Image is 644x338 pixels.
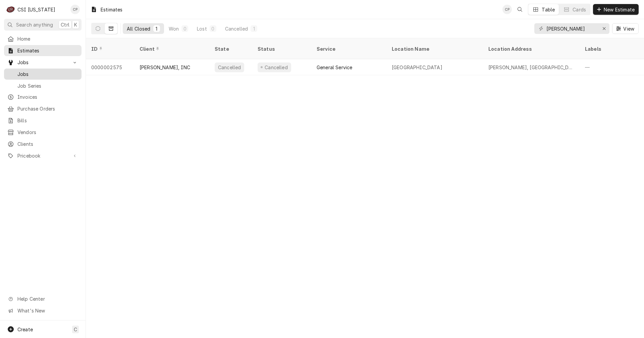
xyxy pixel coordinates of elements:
[4,127,82,138] a: Vendors
[140,45,203,52] div: Client
[488,45,573,52] div: Location Address
[155,25,159,32] div: 1
[622,25,636,32] span: View
[4,33,82,44] a: Home
[392,45,476,52] div: Location Name
[4,293,82,304] a: Go to Help Center
[127,25,151,32] div: All Closed
[61,21,69,28] span: Ctrl
[70,5,80,14] div: Craig Pierce's Avatar
[264,64,289,71] div: Cancelled
[317,64,352,71] div: General Service
[4,138,82,150] a: Clients
[16,21,53,28] span: Search anything
[17,295,77,302] span: Help Center
[17,35,78,42] span: Home
[4,69,82,80] a: Jobs
[4,19,82,31] button: Search anythingCtrlK
[17,59,68,66] span: Jobs
[225,25,248,32] div: Cancelled
[4,115,82,126] a: Bills
[317,45,380,52] div: Service
[217,64,241,71] div: Cancelled
[17,6,55,13] div: CSI [US_STATE]
[17,327,33,332] span: Create
[17,307,77,314] span: What's New
[70,5,80,14] div: CP
[17,47,78,54] span: Estimates
[211,25,215,32] div: 0
[86,59,134,75] div: 0000002575
[197,25,207,32] div: Lost
[17,105,78,112] span: Purchase Orders
[17,129,78,136] span: Vendors
[215,45,247,52] div: State
[602,6,636,13] span: New Estimate
[17,117,78,124] span: Bills
[252,25,256,32] div: 1
[4,45,82,56] a: Estimates
[4,57,82,68] a: Go to Jobs
[392,64,442,71] div: [GEOGRAPHIC_DATA]
[140,64,190,71] div: [PERSON_NAME], INC
[6,5,15,14] div: CSI Kentucky's Avatar
[546,23,597,34] input: Keyword search
[17,152,68,159] span: Pricebook
[4,103,82,114] a: Purchase Orders
[502,5,512,14] div: Craig Pierce's Avatar
[17,71,78,78] span: Jobs
[4,305,82,316] a: Go to What's New
[542,6,555,13] div: Table
[502,5,512,14] div: CP
[4,91,82,102] a: Invoices
[17,140,78,147] span: Clients
[573,6,586,13] div: Cards
[4,80,82,91] a: Job Series
[599,23,609,34] button: Erase input
[17,82,78,89] span: Job Series
[91,45,127,52] div: ID
[258,45,305,52] div: Status
[169,25,179,32] div: Won
[183,25,187,32] div: 0
[6,5,15,14] div: C
[74,21,77,28] span: K
[4,150,82,161] a: Go to Pricebook
[17,93,78,100] span: Invoices
[74,326,77,333] span: C
[593,4,639,15] button: New Estimate
[515,4,525,15] button: Open search
[612,23,639,34] button: View
[488,64,574,71] div: [PERSON_NAME], [GEOGRAPHIC_DATA]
